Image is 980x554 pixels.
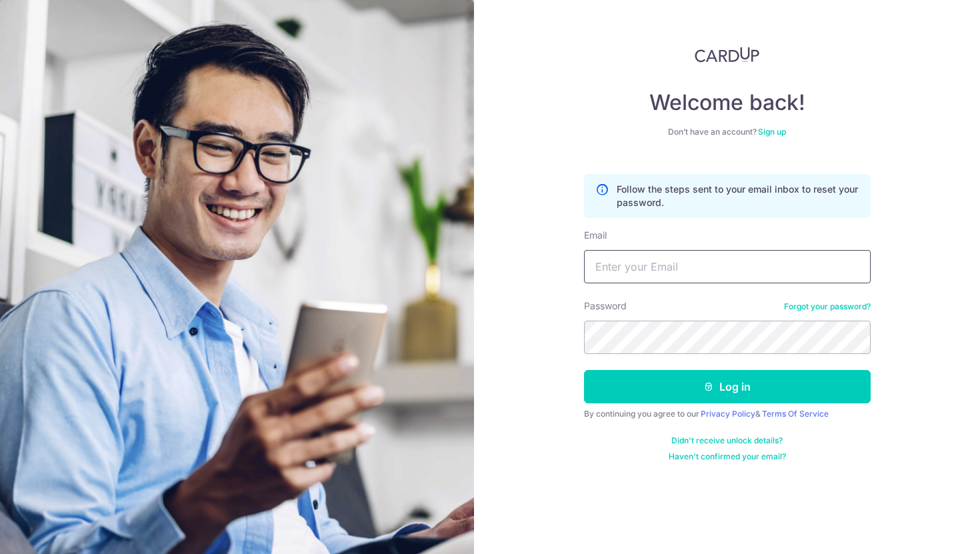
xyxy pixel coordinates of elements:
[701,409,755,419] a: Privacy Policy
[762,409,829,419] a: Terms Of Service
[617,183,859,209] p: Follow the steps sent to your email inbox to reset your password.
[584,250,871,283] input: Enter your Email
[669,451,786,462] a: Haven't confirmed your email?
[584,127,871,137] div: Don’t have an account?
[584,409,871,419] div: By continuing you agree to our &
[584,89,871,116] h4: Welcome back!
[584,229,607,242] label: Email
[584,299,627,313] label: Password
[784,301,871,312] a: Forgot your password?
[758,127,786,137] a: Sign up
[671,435,783,446] a: Didn't receive unlock details?
[584,370,871,403] button: Log in
[695,47,760,63] img: CardUp Logo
